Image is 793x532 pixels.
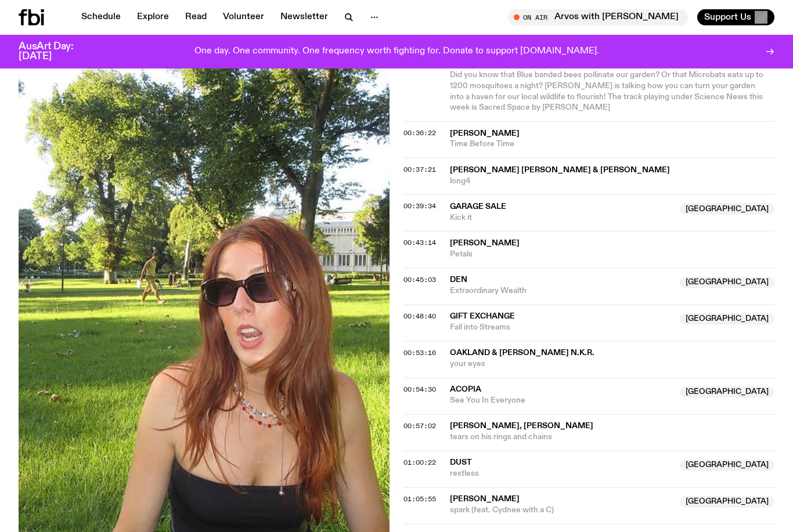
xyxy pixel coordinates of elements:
span: 00:48:40 [403,312,436,321]
span: long4 [450,176,774,187]
span: spark (feat. Cydnee with a C) [450,505,673,516]
span: [GEOGRAPHIC_DATA] [680,386,774,398]
span: 00:45:03 [403,275,436,284]
button: 00:57:02 [403,423,436,429]
span: Kick it [450,212,673,223]
span: oakland & [PERSON_NAME] N.K.R. [450,349,594,357]
span: [PERSON_NAME] [PERSON_NAME] & [PERSON_NAME] [450,166,670,174]
span: See You In Everyone [450,395,673,406]
span: Did you know that Blue banded bees pollinate our garden? Or that Microbats eats up to 1200 mosqui... [450,71,763,112]
button: 00:45:03 [403,277,436,283]
span: Dust [450,458,472,466]
span: [PERSON_NAME] [450,495,520,503]
span: Fall into Streams [450,322,673,333]
a: Explore [130,9,176,26]
span: Den [450,276,467,284]
span: 01:00:22 [403,458,436,467]
span: Extraordinary Wealth [450,285,673,296]
span: your eyes [450,359,774,370]
span: Support Us [704,12,751,23]
span: [GEOGRAPHIC_DATA] [680,313,774,325]
button: 00:37:21 [403,167,436,173]
span: [PERSON_NAME], [PERSON_NAME] [450,422,593,430]
span: [GEOGRAPHIC_DATA] [680,459,774,471]
span: Gift Exchange [450,312,515,320]
span: 00:37:21 [403,165,436,174]
h3: AusArt Day: [DATE] [19,42,93,61]
a: Volunteer [216,9,271,26]
p: One day. One community. One frequency worth fighting for. Donate to support [DOMAIN_NAME]. [194,46,599,57]
button: 01:05:55 [403,496,436,502]
span: [PERSON_NAME] [450,239,520,247]
button: 00:54:30 [403,386,436,393]
a: Read [178,9,214,26]
button: 00:43:14 [403,240,436,246]
button: Support Us [697,9,774,26]
span: 00:43:14 [403,238,436,247]
span: 00:39:34 [403,201,436,211]
span: 00:53:16 [403,348,436,357]
span: [GEOGRAPHIC_DATA] [680,277,774,288]
span: [PERSON_NAME] [450,129,520,137]
span: 01:05:55 [403,494,436,504]
span: restless [450,468,673,479]
span: 00:36:22 [403,128,436,137]
a: Newsletter [273,9,335,26]
button: On AirArvos with [PERSON_NAME] [508,9,688,26]
button: 00:39:34 [403,203,436,209]
span: 00:57:02 [403,421,436,430]
span: [GEOGRAPHIC_DATA] [680,203,774,215]
span: 00:54:30 [403,385,436,394]
span: [GEOGRAPHIC_DATA] [680,496,774,508]
span: Garage Sale [450,202,506,211]
button: 00:48:40 [403,313,436,320]
span: Petals [450,249,774,260]
button: 00:53:16 [403,350,436,356]
a: Schedule [74,9,128,26]
span: tears on his rings and chains [450,432,774,443]
span: Acopia [450,385,481,393]
span: Time Before Time [450,139,774,150]
button: 01:00:22 [403,459,436,466]
button: 00:36:22 [403,130,436,136]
